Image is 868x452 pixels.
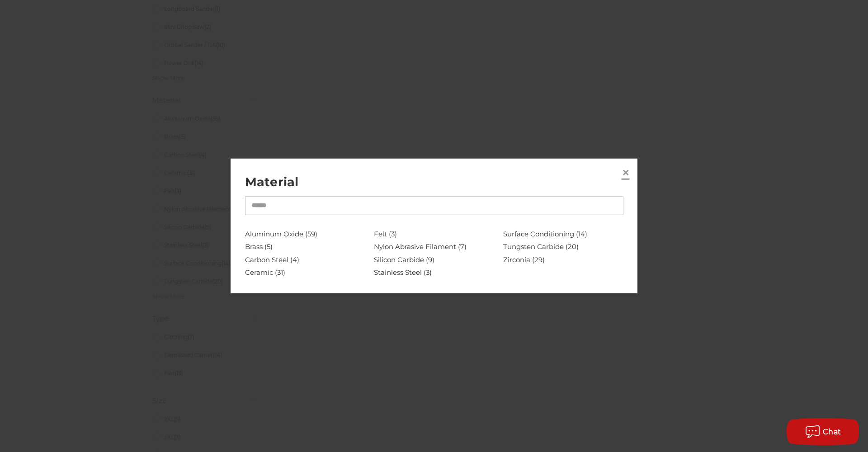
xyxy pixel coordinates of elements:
a: Ceramic (31) [245,266,365,279]
a: Carbon Steel (4) [245,254,365,267]
a: Surface Conditioning (14) [503,228,623,241]
a: Stainless Steel (3) [374,266,494,279]
a: Zirconia (29) [503,254,623,267]
span: Chat [823,428,841,436]
a: Tungsten Carbide (20) [503,240,623,254]
a: Aluminum Oxide (59) [245,228,365,241]
span: × [622,163,630,181]
a: Silicon Carbide (9) [374,254,494,267]
a: Felt (3) [374,228,494,241]
button: Chat [787,418,859,445]
a: Brass (5) [245,240,365,254]
a: Nylon Abrasive Filament (7) [374,240,494,254]
a: Close [618,165,633,179]
h1: Material [245,173,623,191]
